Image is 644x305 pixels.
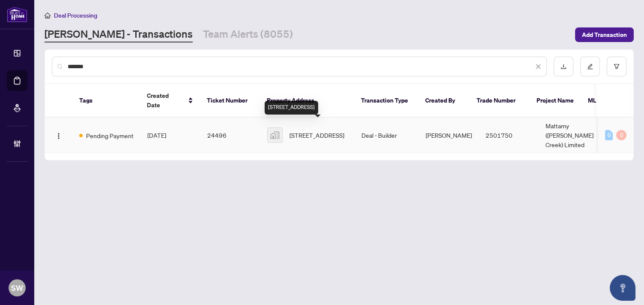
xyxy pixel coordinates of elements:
[587,63,593,69] span: edit
[289,130,344,140] span: [STREET_ADDRESS]
[554,57,573,76] button: download
[147,91,183,110] span: Created Date
[561,63,566,69] span: download
[580,57,600,76] button: edit
[582,28,627,42] span: Add Transaction
[45,12,51,18] span: home
[140,84,200,118] th: Created Date
[54,12,97,19] span: Deal Processing
[45,27,193,42] a: [PERSON_NAME] - Transactions
[260,84,354,118] th: Property Address
[265,101,318,115] div: [STREET_ADDRESS]
[418,84,470,118] th: Created By
[354,84,418,118] th: Transaction Type
[52,128,66,142] button: Logo
[7,6,27,22] img: logo
[200,84,260,118] th: Ticket Number
[470,84,530,118] th: Trade Number
[355,118,419,153] td: Deal - Builder
[147,131,166,139] span: [DATE]
[575,27,634,42] button: Add Transaction
[268,128,282,142] img: thumbnail-img
[203,27,293,42] a: Team Alerts (8055)
[426,131,472,139] span: [PERSON_NAME]
[581,84,632,118] th: MLS #
[200,118,260,153] td: 24496
[614,63,620,69] span: filter
[479,118,539,153] td: 2501750
[535,63,541,69] span: close
[530,84,581,118] th: Project Name
[616,130,626,140] div: 0
[607,57,626,76] button: filter
[86,131,134,140] span: Pending Payment
[610,275,635,301] button: Open asap
[11,282,23,294] span: SW
[72,84,140,118] th: Tags
[605,130,613,140] div: 0
[539,118,600,153] td: Mattamy ([PERSON_NAME] Creek) Limited
[55,133,62,139] img: Logo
